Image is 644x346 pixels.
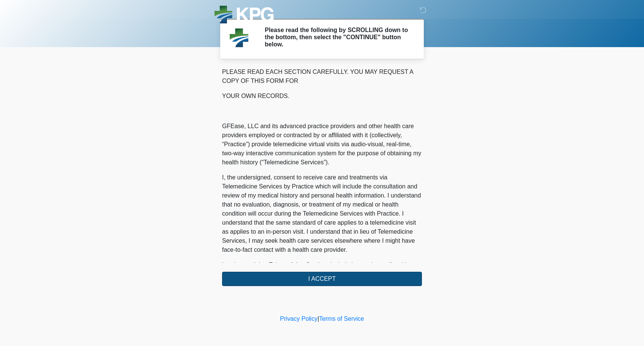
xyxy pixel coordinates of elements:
p: YOUR OWN RECORDS. [222,92,422,101]
a: | [317,315,319,322]
h2: Please read the following by SCROLLING down to the bottom, then select the "CONTINUE" button below. [265,26,411,48]
a: Privacy Policy [280,315,318,322]
img: KPG Healthcare Logo [215,6,274,26]
a: Terms of Service [319,315,364,322]
p: GFEase, LLC and its advanced practice providers and other health care providers employed or contr... [222,122,422,167]
img: Agent Avatar [228,26,250,49]
p: I understand that Telemedicine Services include interactive audio, video or other [222,260,422,279]
p: PLEASE READ EACH SECTION CAREFULLY. YOU MAY REQUEST A COPY OF THIS FORM FOR [222,67,422,86]
p: I, the undersigned, consent to receive care and treatments via Telemedicine Services by Practice ... [222,173,422,254]
button: I ACCEPT [222,272,422,286]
